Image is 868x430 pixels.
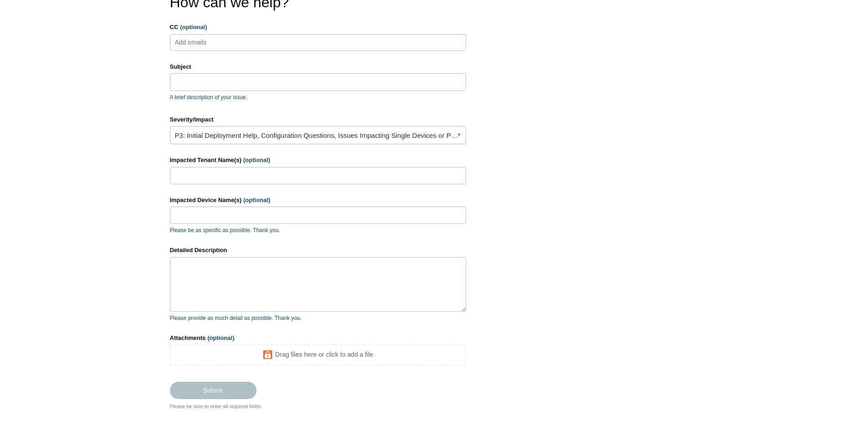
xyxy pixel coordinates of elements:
label: CC [170,23,466,32]
input: Add emails [171,35,226,49]
a: P3: Initial Deployment Help, Configuration Questions, Issues Impacting Single Devices or Past Out... [170,126,466,144]
span: (optional) [180,24,207,30]
p: A brief description of your issue. [170,93,466,101]
label: Impacted Tenant Name(s) [170,156,466,165]
span: (optional) [243,197,270,203]
span: (optional) [243,157,270,163]
input: Submit [170,382,257,399]
div: Please be sure to enter all required fields. [170,403,466,410]
p: Please be as specific as possible. Thank you. [170,226,466,234]
label: Impacted Device Name(s) [170,196,466,205]
label: Attachments [170,334,466,343]
label: Severity/Impact [170,115,466,124]
label: Subject [170,62,466,71]
p: Please provide as much detail as possible. Thank you. [170,314,466,322]
span: (optional) [207,334,234,341]
label: Detailed Description [170,246,466,255]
